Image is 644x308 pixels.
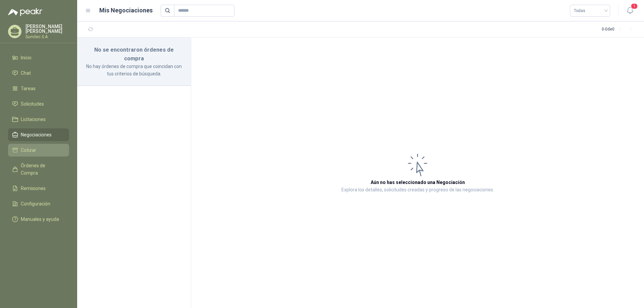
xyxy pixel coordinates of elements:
[631,3,638,9] span: 1
[99,6,153,15] h1: Mis Negociaciones
[624,5,636,17] button: 1
[8,98,69,110] a: Solicitudes
[341,186,494,194] p: Explora los detalles, solicitudes creadas y progreso de las negociaciones.
[21,116,46,123] span: Licitaciones
[21,146,36,154] span: Cotizar
[8,197,69,210] a: Configuración
[8,182,69,195] a: Remisiones
[8,8,42,16] img: Logo peakr
[21,200,50,207] span: Configuración
[602,24,636,35] div: 0 - 0 de 0
[25,35,69,39] p: Sumilec S.A.
[8,113,69,126] a: Licitaciones
[8,51,69,64] a: Inicio
[21,54,32,61] span: Inicio
[25,24,69,34] p: [PERSON_NAME] [PERSON_NAME]
[574,6,606,16] span: Todas
[21,69,31,77] span: Chat
[21,131,52,138] span: Negociaciones
[8,213,69,226] a: Manuales y ayuda
[8,67,69,79] a: Chat
[21,215,59,223] span: Manuales y ayuda
[21,162,63,177] span: Órdenes de Compra
[8,82,69,95] a: Tareas
[8,159,69,179] a: Órdenes de Compra
[8,128,69,141] a: Negociaciones
[21,85,36,92] span: Tareas
[371,179,465,186] h3: Aún no has seleccionado una Negociación
[21,185,46,192] span: Remisiones
[85,46,183,63] h3: No se encontraron órdenes de compra
[85,63,183,77] p: No hay órdenes de compra que coincidan con tus criterios de búsqueda.
[8,144,69,157] a: Cotizar
[21,100,44,108] span: Solicitudes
